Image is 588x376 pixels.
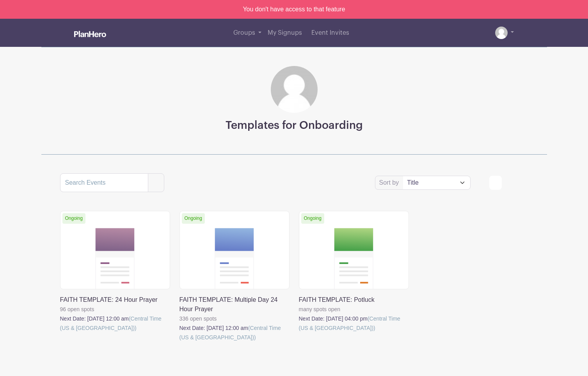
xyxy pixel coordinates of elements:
input: Search Events [60,173,148,192]
div: order and view [489,176,528,190]
img: default-ce2991bfa6775e67f084385cd625a349d9dcbb7a52a09fb2fda1e96e2d18dcdb.png [495,27,508,39]
label: Sort by [379,178,401,187]
a: Event Invites [308,19,352,47]
img: default-ce2991bfa6775e67f084385cd625a349d9dcbb7a52a09fb2fda1e96e2d18dcdb.png [271,66,318,113]
span: Event Invites [311,30,349,36]
img: logo_white-6c42ec7e38ccf1d336a20a19083b03d10ae64f83f12c07503d8b9e83406b4c7d.svg [74,31,106,37]
a: My Signups [265,19,305,47]
a: Groups [230,19,265,47]
span: Groups [233,30,255,36]
span: My Signups [268,30,302,36]
h3: Templates for Onboarding [226,119,363,132]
